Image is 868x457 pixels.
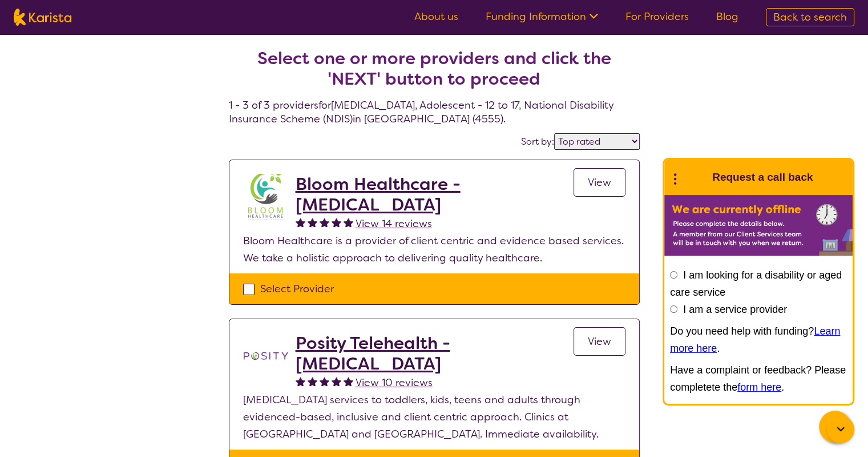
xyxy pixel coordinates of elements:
a: Blog [716,10,738,23]
img: t1bslo80pcylnzwjhndq.png [243,333,289,379]
label: Sort by: [521,136,554,148]
img: fullstar [344,376,353,386]
a: form here [737,382,781,393]
a: Posity Telehealth - [MEDICAL_DATA] [296,333,574,374]
a: View [574,168,625,197]
h4: 1 - 3 of 3 providers for [MEDICAL_DATA] , Adolescent - 12 to 17 , National Disability Insurance S... [229,21,640,126]
img: fullstar [332,217,341,227]
p: Do you need help with funding? . [670,323,847,357]
img: fullstar [296,376,305,386]
button: Channel Menu [819,411,851,443]
span: View 10 reviews [356,376,433,390]
img: fullstar [296,217,305,227]
h1: Request a call back [712,169,813,186]
p: Bloom Healthcare is a provider of client centric and evidence based services. We take a holistic ... [243,232,625,267]
a: View 14 reviews [356,215,432,232]
a: Back to search [766,8,854,26]
img: fullstar [308,217,317,227]
p: [MEDICAL_DATA] services to toddlers, kids, teens and adults through evidenced-based, inclusive an... [243,391,625,443]
span: View [588,335,611,348]
a: Funding Information [486,10,598,23]
span: View [588,176,611,189]
a: Bloom Healthcare - [MEDICAL_DATA] [296,174,574,215]
img: fullstar [344,217,353,227]
img: Karista offline chat form to request call back [664,195,853,256]
img: Karista logo [14,9,71,26]
img: fullstar [308,376,317,386]
img: kyxjko9qh2ft7c3q1pd9.jpg [243,174,289,220]
img: fullstar [332,376,341,386]
a: View [574,327,625,356]
a: View 10 reviews [356,374,433,391]
span: View 14 reviews [356,217,432,231]
img: fullstar [320,217,329,227]
span: Back to search [773,10,847,24]
label: I am a service provider [683,304,787,315]
img: fullstar [320,376,329,386]
p: Have a complaint or feedback? Please completete the . [670,361,847,396]
h2: Select one or more providers and click the 'NEXT' button to proceed [243,48,626,89]
a: For Providers [625,10,689,23]
a: About us [414,10,458,23]
img: Karista [683,166,705,189]
label: I am looking for a disability or aged care service [670,269,842,298]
